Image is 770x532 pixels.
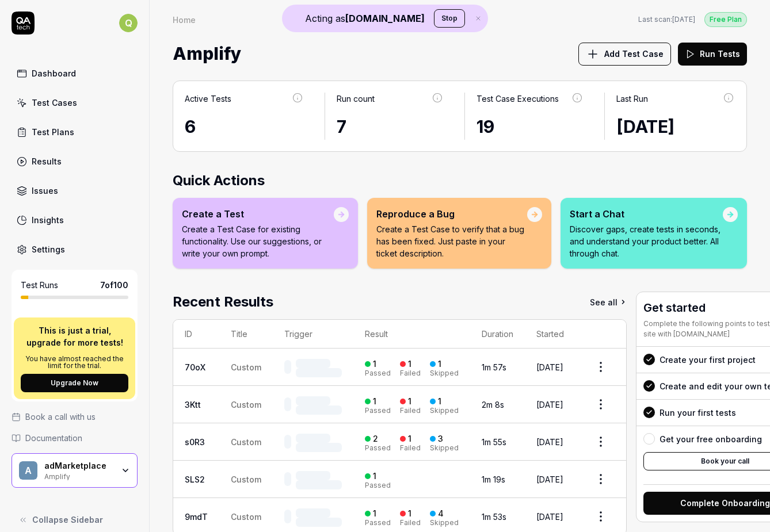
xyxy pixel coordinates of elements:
[638,14,695,25] button: Last scan:[DATE]
[32,243,65,255] div: Settings
[173,170,747,191] h2: Quick Actions
[44,461,113,471] div: adMarketplace
[400,370,421,377] div: Failed
[182,223,334,259] p: Create a Test Case for existing functionality. Use our suggestions, or write your own prompt.
[12,432,138,444] a: Documentation
[704,12,747,27] div: Free Plan
[185,93,231,105] div: Active Tests
[365,482,391,489] div: Passed
[12,62,138,85] a: Dashboard
[12,453,138,488] button: aadMarketplaceAmplify
[231,512,261,522] span: Custom
[470,320,525,349] th: Duration
[482,362,506,372] time: 1m 57s
[100,279,128,291] span: 7 of 100
[438,359,441,369] div: 1
[430,407,459,414] div: Skipped
[373,471,376,481] div: 1
[578,43,671,66] button: Add Test Case
[365,407,391,414] div: Passed
[25,411,96,423] span: Book a call with us
[182,207,334,221] div: Create a Test
[173,39,242,69] span: Amplify
[32,514,103,526] span: Collapse Sidebar
[604,48,664,60] span: Add Test Case
[536,400,563,409] time: [DATE]
[400,445,421,451] div: Failed
[408,396,411,407] div: 1
[44,471,113,480] div: Amplify
[21,324,128,349] p: This is just a trial, upgrade for more tests!
[32,185,58,197] div: Issues
[570,207,723,221] div: Start a Chat
[25,432,82,444] span: Documentation
[570,223,723,259] p: Discover gaps, create tests in seconds, and understand your product better. All through chat.
[185,512,208,522] a: 9mdT
[376,207,527,221] div: Reproduce a Bug
[482,400,504,409] time: 2m 8s
[353,320,470,349] th: Result
[400,407,421,414] div: Failed
[373,434,378,444] div: 2
[12,238,138,261] a: Settings
[408,359,411,369] div: 1
[430,519,459,526] div: Skipped
[185,114,304,140] div: 6
[32,155,62,167] div: Results
[21,280,58,290] h5: Test Runs
[373,396,376,407] div: 1
[32,67,76,79] div: Dashboard
[273,320,353,349] th: Trigger
[408,434,411,444] div: 1
[477,93,559,105] div: Test Case Executions
[12,121,138,143] a: Test Plans
[219,320,273,349] th: Title
[12,150,138,173] a: Results
[400,519,421,526] div: Failed
[337,114,444,140] div: 7
[185,362,205,372] a: 70oX
[482,437,506,447] time: 1m 55s
[185,474,205,484] a: SLS2
[482,474,505,484] time: 1m 19s
[660,433,762,445] div: Get your free onboarding
[536,362,563,372] time: [DATE]
[660,407,736,419] div: Run your first tests
[477,114,584,140] div: 19
[173,320,219,349] th: ID
[32,97,77,109] div: Test Cases
[704,12,747,27] button: Free Plan
[231,474,261,484] span: Custom
[616,93,648,105] div: Last Run
[672,15,695,24] time: [DATE]
[21,355,128,369] p: You have almost reached the limit for the trial.
[438,396,441,407] div: 1
[438,434,443,444] div: 3
[12,508,138,531] button: Collapse Sidebar
[525,320,575,349] th: Started
[430,370,459,377] div: Skipped
[434,9,465,28] button: Stop
[373,508,376,519] div: 1
[590,292,627,312] a: See all
[616,116,674,137] time: [DATE]
[373,359,376,369] div: 1
[119,12,138,35] button: Q
[438,508,444,519] div: 4
[536,437,563,447] time: [DATE]
[119,14,138,32] span: Q
[430,445,459,451] div: Skipped
[365,519,391,526] div: Passed
[19,461,37,480] span: a
[365,445,391,451] div: Passed
[536,474,563,484] time: [DATE]
[678,43,747,66] button: Run Tests
[21,374,128,392] button: Upgrade Now
[638,14,695,25] span: Last scan:
[376,223,527,259] p: Create a Test Case to verify that a bug has been fixed. Just paste in your ticket description.
[536,512,563,522] time: [DATE]
[12,91,138,114] a: Test Cases
[32,214,64,226] div: Insights
[173,14,196,25] div: Home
